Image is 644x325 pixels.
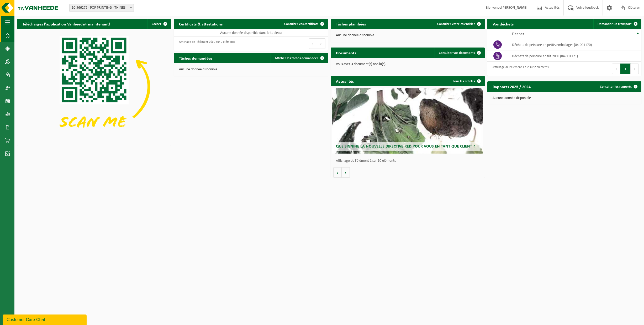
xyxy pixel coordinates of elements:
[17,19,115,29] h2: Téléchargez l'application Vanheede+ maintenant!
[493,96,636,100] p: Aucune donnée disponible
[487,81,536,92] h2: Rapports 2025 / 2024
[331,19,371,29] h2: Tâches planifiées
[280,19,328,29] a: Consulter vos certificats
[593,19,641,29] a: Demander un transport
[342,167,350,178] button: Volgende
[271,53,328,63] a: Afficher les tâches demandées
[433,19,484,29] a: Consulter votre calendrier
[596,81,641,92] a: Consulter les rapports
[332,88,483,154] a: Que signifie la nouvelle directive RED pour vous en tant que client ?
[3,313,88,325] iframe: chat widget
[176,38,235,49] div: Affichage de l'élément 0 à 0 sur 0 éléments
[284,22,318,26] span: Consulter vos certificats
[174,53,218,63] h2: Tâches demandées
[598,22,632,26] span: Demander un transport
[508,50,641,62] td: déchets de peinture en fût 200L (04-001171)
[317,38,325,49] button: Next
[501,6,527,10] strong: [PERSON_NAME]
[179,68,323,71] p: Aucune donnée disponible.
[490,63,549,75] div: Affichage de l'élément 1 à 2 sur 2 éléments
[508,39,641,50] td: déchets de peinture en petits emballages (04-001170)
[275,56,318,60] span: Afficher les tâches demandées
[631,64,639,74] button: Next
[439,51,475,55] span: Consulter vos documents
[437,22,475,26] span: Consulter votre calendrier
[435,48,484,58] a: Consulter vos documents
[17,29,171,145] img: Download de VHEPlus App
[331,76,359,86] h2: Actualités
[336,159,482,163] p: Affichage de l'élément 1 sur 10 éléments
[69,4,134,12] span: 10-966275 - POP PRINTING - THINES
[174,29,328,36] td: Aucune donnée disponible dans le tableau
[147,19,171,29] button: Cachez
[336,34,479,37] p: Aucune donnée disponible.
[174,19,228,29] h2: Certificats & attestations
[331,48,361,58] h2: Documents
[309,38,317,49] button: Previous
[333,167,342,178] button: Vorige
[70,4,134,12] span: 10-966275 - POP PRINTING - THINES
[512,32,524,36] span: Déchet
[449,76,484,86] a: Tous les articles
[152,22,161,26] span: Cachez
[612,64,620,74] button: Previous
[620,64,631,74] button: 1
[487,19,519,29] h2: Vos déchets
[336,62,479,66] p: Vous avez 3 document(s) non lu(s).
[336,144,475,149] span: Que signifie la nouvelle directive RED pour vous en tant que client ?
